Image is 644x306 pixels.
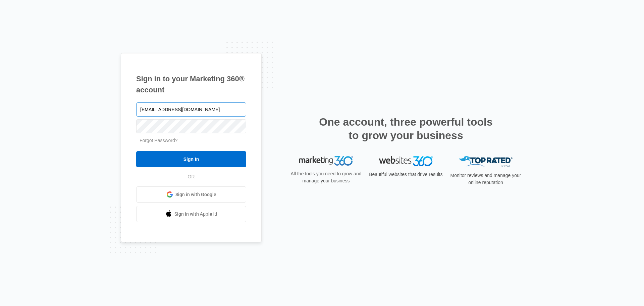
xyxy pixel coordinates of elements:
input: Email [136,102,246,117]
span: Sign in with Apple Id [174,211,217,218]
p: Monitor reviews and manage your online reputation [448,172,523,186]
img: Marketing 360 [299,156,353,166]
p: Beautiful websites that drive results [368,171,443,178]
input: Sign In [136,151,246,167]
h2: One account, three powerful tools to grow your business [317,115,495,142]
a: Sign in with Google [136,186,246,203]
img: Top Rated Local [459,156,513,167]
p: All the tools you need to grow and manage your business [288,170,364,184]
h1: Sign in to your Marketing 360® account [136,73,246,95]
a: Sign in with Apple Id [136,206,246,222]
a: Forgot Password? [140,138,178,143]
span: OR [183,173,200,180]
span: Sign in with Google [175,191,216,198]
img: Websites 360 [379,156,433,166]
